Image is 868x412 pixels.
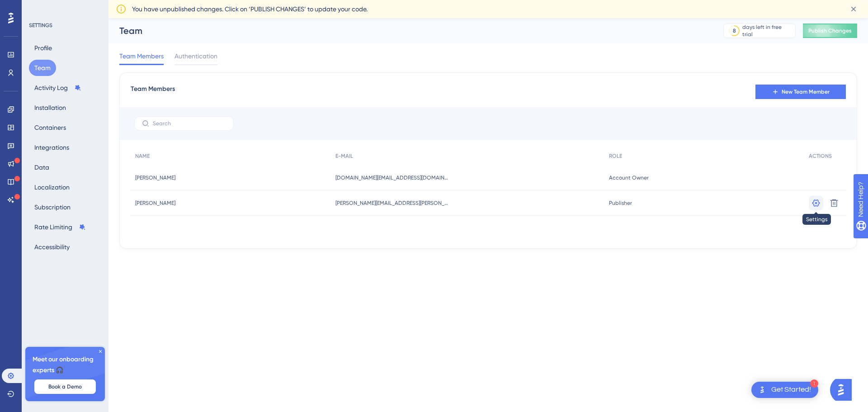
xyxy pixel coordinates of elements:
[757,384,768,395] img: launcher-image-alternative-text
[135,199,175,207] span: [PERSON_NAME]
[808,27,852,34] span: Publish Changes
[809,152,832,160] span: ACTIONS
[33,354,98,376] span: Meet our onboarding experts 🎧
[29,119,71,136] button: Containers
[609,174,649,181] span: Account Owner
[29,179,75,195] button: Localization
[34,379,96,394] button: Book a Demo
[135,174,175,181] span: [PERSON_NAME]
[751,382,818,398] div: Open Get Started! checklist, remaining modules: 1
[29,99,71,116] button: Installation
[733,27,736,34] div: 8
[29,22,102,29] div: SETTINGS
[135,152,150,160] span: NAME
[755,85,846,99] button: New Team Member
[131,84,175,100] span: Team Members
[48,383,82,390] span: Book a Demo
[132,4,368,14] span: You have unpublished changes. Click on ‘PUBLISH CHANGES’ to update your code.
[29,219,91,235] button: Rate Limiting
[29,40,57,56] button: Profile
[153,120,226,127] input: Search
[29,139,75,156] button: Integrations
[742,24,793,38] div: days left in free trial
[335,174,448,181] span: [DOMAIN_NAME][EMAIL_ADDRESS][DOMAIN_NAME]
[29,60,56,76] button: Team
[29,239,75,255] button: Accessibility
[782,88,830,95] span: New Team Member
[29,159,55,175] button: Data
[335,152,353,160] span: E-MAIL
[29,199,76,215] button: Subscription
[21,2,57,13] span: Need Help?
[29,80,87,96] button: Activity Log
[771,385,811,395] div: Get Started!
[830,376,857,403] iframe: UserGuiding AI Assistant Launcher
[335,199,448,207] span: [PERSON_NAME][EMAIL_ADDRESS][PERSON_NAME][DOMAIN_NAME]
[119,51,164,62] span: Team Members
[609,199,632,207] span: Publisher
[175,51,217,62] span: Authentication
[803,24,857,38] button: Publish Changes
[609,152,622,160] span: ROLE
[810,379,818,388] div: 1
[119,24,701,37] div: Team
